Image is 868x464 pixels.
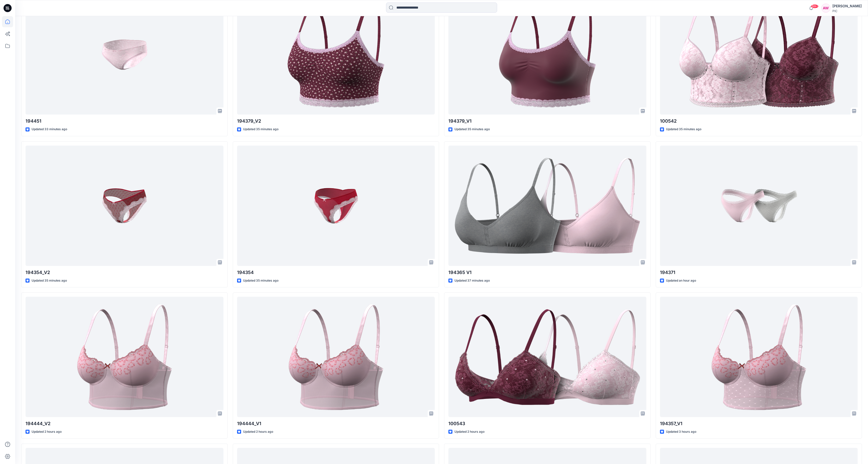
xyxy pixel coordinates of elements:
p: Updated 35 minutes ago [32,278,67,283]
a: 194354 [237,146,435,266]
p: Updated 35 minutes ago [666,127,701,132]
p: 100543 [448,420,646,427]
a: 100543 [448,297,646,417]
div: AW [821,4,830,13]
p: Updated an hour ago [666,278,696,283]
p: 194354_V2 [25,269,223,276]
p: 194379_V2 [237,118,435,125]
a: 194371 [660,146,858,266]
a: 194365 V1 [448,146,646,266]
p: 194354 [237,269,435,276]
p: Updated 35 minutes ago [454,127,490,132]
p: Updated 2 hours ago [454,429,484,434]
div: PIC [832,9,862,13]
p: 194444_V2 [25,420,223,427]
div: [PERSON_NAME] [832,3,862,9]
p: 194365 V1 [448,269,646,276]
p: 194379_V1 [448,118,646,125]
a: 194444_V1 [237,297,435,417]
a: 194354_V2 [25,146,223,266]
p: Updated 37 minutes ago [454,278,490,283]
p: Updated 2 hours ago [32,429,62,434]
p: 100542 [660,118,858,125]
p: Updated 3 hours ago [666,429,696,434]
p: Updated 33 minutes ago [32,127,67,132]
p: 194444_V1 [237,420,435,427]
p: 194451 [25,118,223,125]
p: Updated 35 minutes ago [243,127,278,132]
a: 194357_V1 [660,297,858,417]
p: 194357_V1 [660,420,858,427]
span: 99+ [811,4,819,8]
p: Updated 2 hours ago [243,429,273,434]
p: 194371 [660,269,858,276]
a: 194444_V2 [25,297,223,417]
p: Updated 35 minutes ago [243,278,278,283]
